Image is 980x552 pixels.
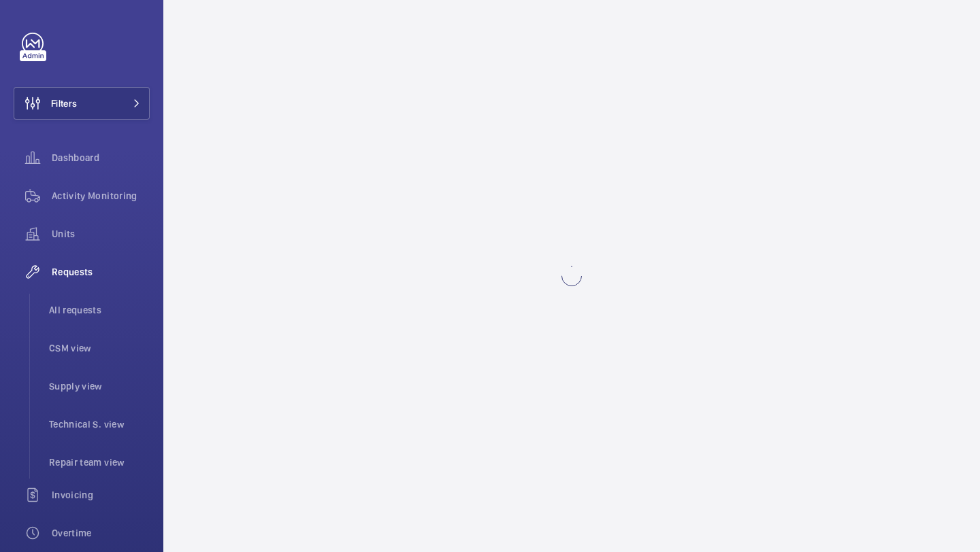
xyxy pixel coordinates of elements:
[52,526,150,540] span: Overtime
[14,87,150,120] button: Filters
[52,488,150,502] span: Invoicing
[52,265,150,279] span: Requests
[49,341,150,355] span: CSM view
[52,151,150,165] span: Dashboard
[49,417,150,431] span: Technical S. view
[52,189,150,203] span: Activity Monitoring
[51,97,77,110] span: Filters
[49,303,150,317] span: All requests
[52,227,150,241] span: Units
[49,455,150,469] span: Repair team view
[49,379,150,393] span: Supply view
